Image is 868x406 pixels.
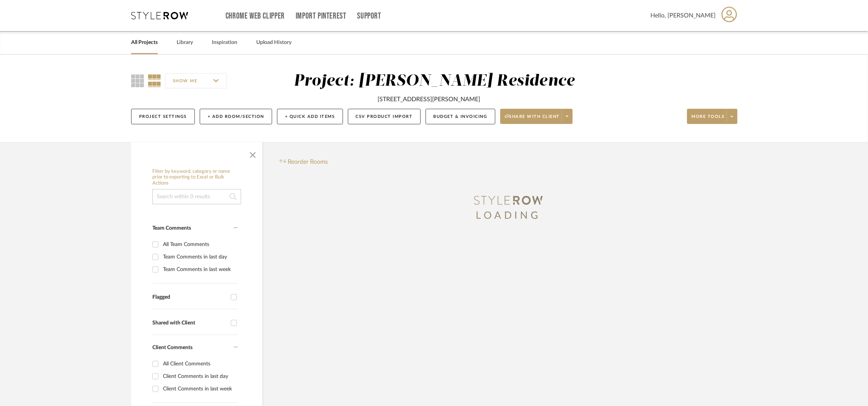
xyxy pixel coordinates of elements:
[296,13,346,19] a: Import Pinterest
[163,251,236,263] div: Team Comments in last day
[152,294,227,301] div: Flagged
[177,38,193,48] a: Library
[226,13,285,19] a: Chrome Web Clipper
[152,169,241,187] h6: Filter by keyword, category or name prior to exporting to Excel or Bulk Actions
[152,320,227,326] div: Shared with Client
[500,109,573,124] button: Share with client
[348,109,421,124] button: CSV Product Import
[357,13,381,19] a: Support
[294,73,575,89] div: Project: [PERSON_NAME] Residence
[651,11,716,20] span: Hello, [PERSON_NAME]
[163,383,236,395] div: Client Comments in last week
[277,109,343,124] button: + Quick Add Items
[279,157,328,166] button: Reorder Rooms
[152,226,191,231] span: Team Comments
[505,114,560,125] span: Share with client
[245,146,260,161] button: Close
[692,114,725,125] span: More tools
[378,95,481,104] div: [STREET_ADDRESS][PERSON_NAME]
[152,345,193,350] span: Client Comments
[426,109,495,124] button: Budget & Invoicing
[163,358,236,370] div: All Client Comments
[163,238,236,251] div: All Team Comments
[200,109,272,124] button: + Add Room/Section
[288,157,328,166] span: Reorder Rooms
[212,38,237,48] a: Inspiration
[476,211,541,221] span: LOADING
[163,370,236,382] div: Client Comments in last day
[131,109,195,124] button: Project Settings
[687,109,738,124] button: More tools
[152,189,241,204] input: Search within 0 results
[131,38,158,48] a: All Projects
[163,263,236,276] div: Team Comments in last week
[256,38,291,48] a: Upload History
